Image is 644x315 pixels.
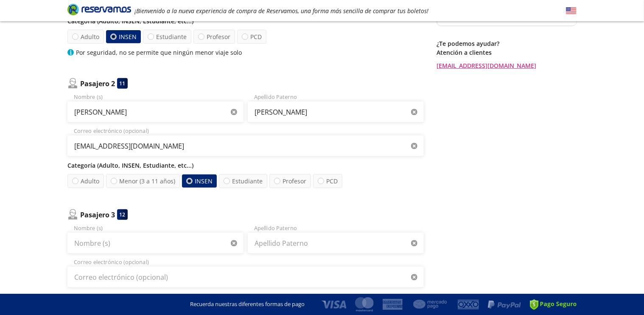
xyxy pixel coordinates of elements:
i: Brand Logo [67,3,131,16]
input: Correo electrónico (opcional) [67,135,424,157]
label: Profesor [269,174,311,188]
input: Nombre (s) [67,101,244,123]
a: Brand Logo [67,3,131,18]
div: 12 [117,209,128,220]
em: ¡Bienvenido a la nueva experiencia de compra de Reservamos, una forma más sencilla de comprar tus... [134,7,428,15]
div: 11 [117,78,128,89]
label: Profesor [193,30,235,44]
label: PCD [313,174,342,188]
label: INSEN [182,174,217,188]
label: Estudiante [143,30,191,44]
p: Atención a clientes [437,48,577,57]
p: Categoría (Adulto, INSEN, Estudiante, etc...) [67,292,424,301]
label: INSEN [106,30,141,43]
label: Menor (3 a 11 años) [106,174,180,188]
a: [EMAIL_ADDRESS][DOMAIN_NAME] [437,61,577,70]
p: Recuerda nuestras diferentes formas de pago [190,300,305,309]
input: Nombre (s) [67,233,244,254]
input: Apellido Paterno [248,101,424,123]
p: ¿Te podemos ayudar? [437,39,577,48]
label: Estudiante [219,174,267,188]
p: Categoría (Adulto, INSEN, Estudiante, etc...) [67,161,424,170]
p: Pasajero 3 [80,210,115,220]
button: English [566,6,577,16]
label: PCD [237,30,266,44]
input: Correo electrónico (opcional) [67,267,424,288]
p: Por seguridad, no se permite que ningún menor viaje solo [76,48,242,57]
input: Apellido Paterno [248,233,424,254]
label: Adulto [67,30,104,44]
label: Adulto [67,174,104,188]
p: Pasajero 2 [80,79,115,89]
